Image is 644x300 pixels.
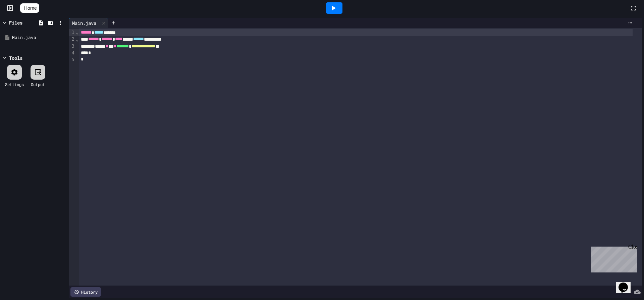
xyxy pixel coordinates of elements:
span: Fold line [75,30,79,35]
div: Files [9,19,22,26]
div: Tools [9,54,22,61]
div: 2 [69,36,75,43]
a: Home [20,3,39,13]
div: 3 [69,43,75,50]
div: 4 [69,50,75,56]
iframe: chat widget [616,273,637,293]
iframe: chat widget [588,244,637,272]
div: Output [31,81,45,87]
div: Main.java [69,19,100,27]
div: Main.java [12,34,64,41]
div: Chat with us now!Close [3,3,46,43]
span: Fold line [75,37,79,42]
div: 1 [69,29,75,36]
div: Main.java [69,18,108,28]
span: Home [24,5,37,11]
div: History [70,287,101,297]
div: 5 [69,56,75,63]
div: Settings [5,81,24,87]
